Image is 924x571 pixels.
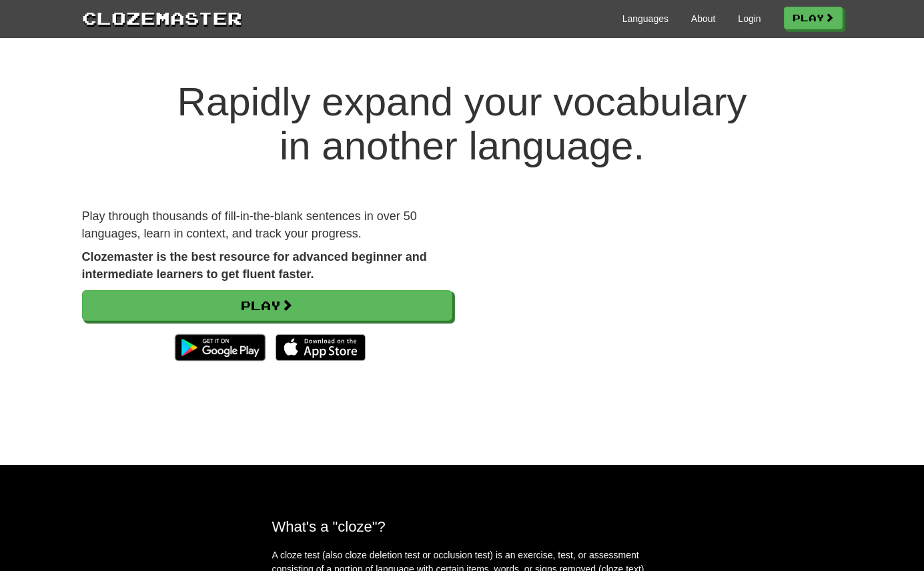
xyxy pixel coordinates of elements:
p: Play through thousands of fill-in-the-blank sentences in over 50 languages, learn in context, and... [82,208,452,242]
a: Play [82,290,452,321]
img: Download_on_the_App_Store_Badge_US-UK_135x40-25178aeef6eb6b83b96f5f2d004eda3bffbb37122de64afbaef7... [276,334,366,361]
a: Languages [622,12,668,25]
img: Get it on Google Play [168,328,272,368]
h2: What's a "cloze"? [272,518,652,535]
strong: Clozemaster is the best resource for advanced beginner and intermediate learners to get fluent fa... [82,250,427,281]
a: About [691,12,716,25]
a: Login [738,12,761,25]
a: Clozemaster [82,5,242,30]
a: Play [784,7,843,29]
